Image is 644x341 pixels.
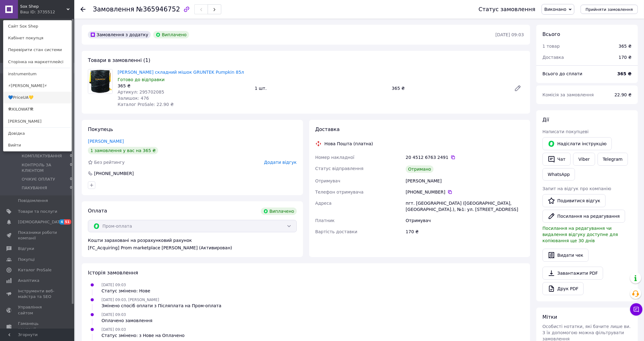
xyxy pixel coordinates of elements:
a: Viber [573,153,595,166]
span: Інструменти веб-майстра та SEO [18,288,57,299]
span: Повідомлення [18,198,48,203]
span: Оплата [88,208,107,214]
a: Друк PDF [542,282,584,295]
a: WhatsApp [542,168,575,181]
button: Посилання на редагування [542,210,625,223]
a: 🛠KILOWAT🛠 [3,103,71,115]
span: Прийняти замовлення [586,7,633,12]
span: ПАКУВАННЯ [22,185,47,191]
div: Статус змінено: з Нове на Оплачено [102,332,184,339]
span: Артикул: 295702085 [118,90,164,94]
div: Отримано [406,165,434,173]
span: Аналітика [18,278,39,283]
button: Видати чек [542,249,589,262]
span: Адреса [315,201,332,206]
a: Завантажити PDF [542,267,603,280]
span: Всього до сплати [542,71,582,76]
span: Отримувач [315,178,340,183]
div: Ваш ID: 3735512 [20,9,46,15]
div: [PHONE_NUMBER] [93,170,134,177]
span: Посилання на редагування чи видалення відгуку доступне для копіювання ще 30 днів [542,226,618,243]
div: Замовлення з додатку [88,31,151,38]
a: Редагувати [512,82,524,94]
a: Telegram [598,153,628,166]
span: Всього [542,31,560,37]
div: 1 шт. [252,84,389,93]
span: Показники роботи компанії [18,230,57,241]
span: Написати покупцеві [542,129,589,134]
span: Готово до відправки [118,77,165,82]
span: Доставка [315,126,340,132]
div: 365 ₴ [389,84,509,93]
span: КОНТРОЛЬ ЗА КЛІЄНТОМ [22,162,70,173]
span: Додати відгук [264,160,296,165]
span: Номер накладної [315,155,355,160]
a: Перевірити стан системи [3,44,71,56]
span: Телефон отримувача [315,190,364,195]
a: 💙PriceUA💛 [3,92,71,103]
a: Довідка [3,128,71,139]
button: Надіслати інструкцію [542,137,612,150]
div: Отримувач [404,215,525,226]
time: [DATE] 09:03 [495,32,524,37]
b: 365 ₴ [617,71,632,76]
img: Садовий складний мішок GRUNTEK Pumpkin 85л [88,69,112,94]
a: [PERSON_NAME] [88,139,124,144]
div: Повернутися назад [80,6,85,12]
a: Сайт Sox Shep [3,20,71,32]
a: [PERSON_NAME] [3,116,71,127]
div: Статус змінено: Нове [102,288,150,294]
span: Відгуки [18,246,34,251]
span: Замовлення [93,6,134,13]
div: Змінено спосіб оплати з Післяплата на Пром-оплата [102,303,221,309]
span: 1 товар [542,44,560,49]
span: Товари та послуги [18,209,57,214]
div: Оплачено замовлення [102,317,152,324]
span: №365946752 [136,6,180,13]
span: [DATE] 09:03 [102,283,126,287]
span: [DATE] 09:03, [PERSON_NAME] [102,298,159,302]
button: Прийняти замовлення [581,5,638,14]
span: Без рейтингу [94,160,125,165]
span: [DATE] 09:03 [102,313,126,317]
span: Комісія за замовлення [542,92,594,97]
span: Управління сайтом [18,304,57,316]
span: [DEMOGRAPHIC_DATA] [18,219,64,225]
span: [DATE] 09:03 [102,327,126,332]
a: Вийти [3,139,71,151]
span: Доставка [542,55,564,60]
div: Виплачено [261,208,297,215]
div: Статус замовлення [478,6,535,12]
div: [FC_Acquiring] Prom marketplace [PERSON_NAME] (Активирован) [88,245,297,251]
span: Товари в замовленні (1) [88,57,150,63]
div: [PERSON_NAME] [404,175,525,186]
span: Статус відправлення [315,166,364,171]
span: Дії [542,117,549,123]
div: 20 4512 6763 2491 [406,154,524,160]
a: ⚡[PERSON_NAME]⚡ [3,80,71,92]
span: 22.90 ₴ [615,92,632,97]
span: Каталог ProSale: 22.90 ₴ [118,102,174,107]
a: Сторінка на маркетплейсі [3,56,71,68]
div: 1 замовлення у вас на 365 ₴ [88,147,158,154]
div: пгт. [GEOGRAPHIC_DATA] ([GEOGRAPHIC_DATA], [GEOGRAPHIC_DATA].), №1: ул. [STREET_ADDRESS] [404,198,525,215]
div: 365 ₴ [118,83,250,89]
span: Платник [315,218,335,223]
span: Виконано [544,7,566,12]
div: 170 ₴ [404,226,525,237]
div: 365 ₴ [619,43,632,49]
button: Чат з покупцем [630,303,642,316]
div: 170 ₴ [615,50,635,64]
span: 0 [70,177,72,182]
span: Залишок: 476 [118,96,149,101]
span: Запит на відгук про компанію [542,186,611,191]
span: Мітки [542,314,557,320]
span: Історія замовлення [88,270,138,276]
div: [PHONE_NUMBER] [406,189,524,195]
span: КОМПЛЕКТУВАННЯ [22,153,62,159]
a: [PERSON_NAME] складний мішок GRUNTEK Pumpkin 85л [118,70,244,75]
span: 0 [70,185,72,191]
span: ОЧІКУЄ ОПЛАТУ [22,177,55,182]
button: Чат [542,153,571,166]
a: Подивитися відгук [542,194,606,207]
